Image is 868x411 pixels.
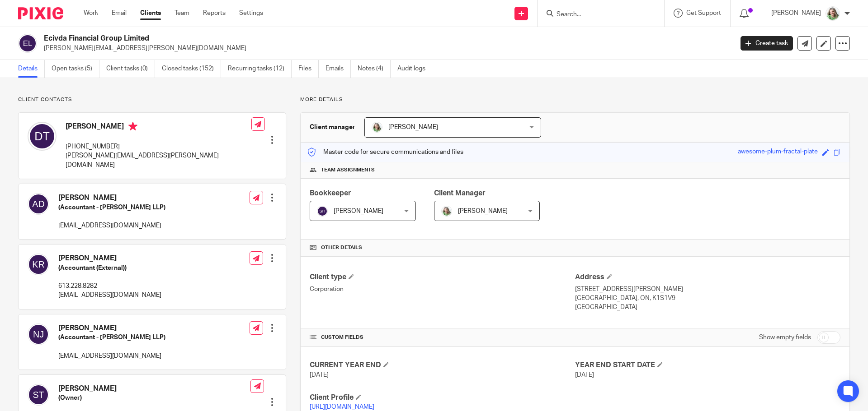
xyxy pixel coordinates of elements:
img: svg%3E [28,323,49,345]
i: Primary [128,122,137,131]
h5: (Accountant - [PERSON_NAME] LLP) [58,333,165,342]
p: [EMAIL_ADDRESS][DOMAIN_NAME] [58,291,161,300]
h5: (Accountant - [PERSON_NAME] LLP) [58,203,165,212]
h4: [PERSON_NAME] [58,384,250,393]
a: Settings [239,9,263,18]
input: Search [556,11,637,19]
h2: Ecivda Financial Group Limited [44,34,590,43]
a: Reports [203,9,226,18]
h4: CUSTOM FIELDS [310,334,575,341]
a: Emails [325,60,351,78]
img: svg%3E [28,122,57,151]
span: [PERSON_NAME] [388,124,438,130]
p: [PERSON_NAME][EMAIL_ADDRESS][PERSON_NAME][DOMAIN_NAME] [44,44,727,53]
img: svg%3E [18,34,37,53]
div: awesome-plum-fractal-plate [738,147,818,157]
a: Audit logs [397,60,432,78]
p: Master code for secure communications and files [307,148,463,157]
img: KC%20Photo.jpg [441,206,452,217]
span: [DATE] [310,372,329,378]
p: [GEOGRAPHIC_DATA] [575,303,840,312]
p: [PERSON_NAME][EMAIL_ADDRESS][PERSON_NAME][DOMAIN_NAME] [66,151,251,170]
p: More details [300,96,850,103]
a: Clients [140,9,161,18]
h3: Client manager [310,123,355,132]
a: Open tasks (5) [52,60,99,78]
a: Files [298,60,319,78]
img: Pixie [18,7,63,19]
h4: [PERSON_NAME] [66,122,251,133]
a: [URL][DOMAIN_NAME] [310,404,374,410]
p: [GEOGRAPHIC_DATA], ON, K1S1V9 [575,294,840,303]
h4: Address [575,272,840,282]
span: Get Support [686,10,721,16]
p: [PERSON_NAME] [771,9,821,18]
img: svg%3E [317,206,328,217]
a: Email [112,9,127,18]
h4: Client type [310,272,575,282]
a: Client tasks (0) [106,60,155,78]
p: [STREET_ADDRESS][PERSON_NAME] [575,285,840,294]
span: [PERSON_NAME] [334,208,383,214]
p: [EMAIL_ADDRESS][DOMAIN_NAME] [58,221,165,230]
p: Corporation [310,285,575,294]
span: Bookkeeper [310,189,351,197]
a: Create task [741,36,793,51]
h4: Client Profile [310,393,575,402]
h4: [PERSON_NAME] [58,193,165,203]
span: [PERSON_NAME] [458,208,508,214]
label: Show empty fields [759,333,811,342]
p: [EMAIL_ADDRESS][DOMAIN_NAME] [58,351,165,360]
p: [PHONE_NUMBER] [66,142,251,151]
span: Other details [321,244,362,251]
img: svg%3E [28,254,49,275]
h4: [PERSON_NAME] [58,323,165,333]
p: 613.228.8282 [58,282,161,291]
h4: YEAR END START DATE [575,360,840,370]
a: Notes (4) [358,60,391,78]
span: Client Manager [434,189,486,197]
span: Team assignments [321,166,375,174]
a: Team [175,9,189,18]
img: svg%3E [28,384,49,406]
h5: (Owner) [58,393,250,402]
a: Details [18,60,45,78]
h4: CURRENT YEAR END [310,360,575,370]
a: Work [84,9,98,18]
h4: [PERSON_NAME] [58,254,161,263]
p: Client contacts [18,96,286,103]
img: KC%20Photo.jpg [826,6,840,21]
a: Recurring tasks (12) [228,60,292,78]
span: [DATE] [575,372,594,378]
h5: (Accountant (External)) [58,263,161,272]
img: KC%20Photo.jpg [372,122,382,133]
img: svg%3E [28,193,49,215]
a: Closed tasks (152) [162,60,221,78]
